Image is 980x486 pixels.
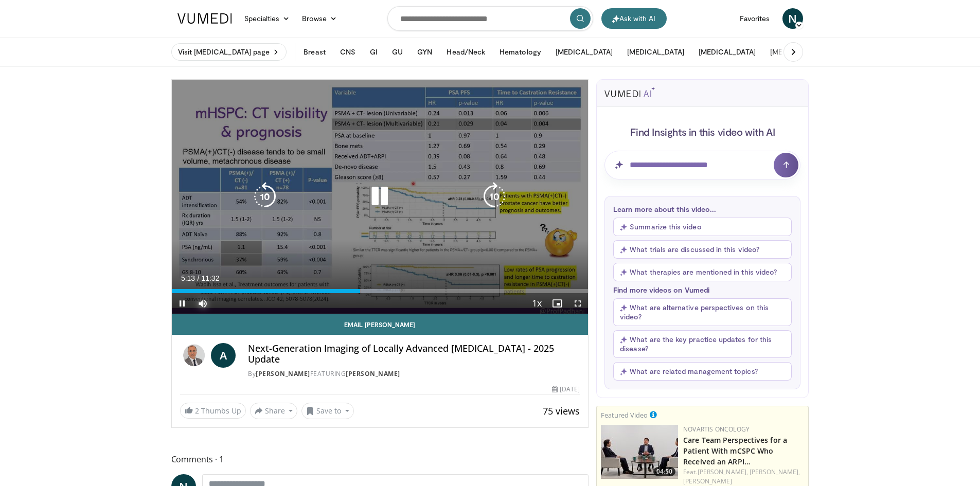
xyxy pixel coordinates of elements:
[683,477,732,485] a: [PERSON_NAME]
[301,403,354,419] button: Save to
[734,8,776,29] a: Favorites
[601,425,678,479] img: cad44f18-58c5-46ed-9b0e-fe9214b03651.jpg.150x105_q85_crop-smart_upscale.jpg
[604,151,800,179] input: Question for AI
[180,403,246,419] a: 2 Thumbs Up
[604,87,655,97] img: vumedi-ai-logo.svg
[601,8,667,29] button: Ask with AI
[256,369,310,378] a: [PERSON_NAME]
[364,42,384,62] button: GI
[171,43,287,61] a: Visit [MEDICAL_DATA] page
[177,13,232,24] img: VuMedi Logo
[201,274,219,282] span: 11:32
[567,293,588,314] button: Fullscreen
[493,42,547,62] button: Hematology
[440,42,491,62] button: Head/Neck
[181,274,195,282] span: 5:13
[172,289,589,293] div: Progress Bar
[296,8,343,29] a: Browse
[698,467,748,476] a: [PERSON_NAME],
[248,369,580,379] div: By FEATURING
[386,42,409,62] button: GU
[613,285,792,294] p: Find more videos on Vumedi
[543,405,580,417] span: 75 views
[549,42,619,62] button: [MEDICAL_DATA]
[653,467,675,476] span: 04:50
[297,42,331,62] button: Breast
[211,343,236,368] a: A
[621,42,690,62] button: [MEDICAL_DATA]
[613,298,792,326] button: What are alternative perspectives on this video?
[411,42,438,62] button: GYN
[387,6,593,31] input: Search topics, interventions
[238,8,296,29] a: Specialties
[613,362,792,381] button: What are related management topics?
[192,293,213,314] button: Mute
[172,293,192,314] button: Pause
[613,240,792,259] button: What trials are discussed in this video?
[172,314,589,335] a: Email [PERSON_NAME]
[334,42,362,62] button: CNS
[526,293,547,314] button: Playback Rate
[171,453,589,466] span: Comments 1
[613,218,792,236] button: Summarize this video
[250,403,298,419] button: Share
[750,467,800,476] a: [PERSON_NAME],
[613,205,792,213] p: Learn more about this video...
[692,42,762,62] button: [MEDICAL_DATA]
[601,410,648,420] small: Featured Video
[683,435,787,466] a: Care Team Perspectives for a Patient With mCSPC Who Received an ARPI…
[248,343,580,365] h4: Next-Generation Imaging of Locally Advanced [MEDICAL_DATA] - 2025 Update
[346,369,400,378] a: [PERSON_NAME]
[172,80,589,314] video-js: Video Player
[683,425,750,434] a: Novartis Oncology
[764,42,833,62] button: [MEDICAL_DATA]
[683,467,804,486] div: Feat.
[198,274,200,282] span: /
[613,330,792,358] button: What are the key practice updates for this disease?
[782,8,803,29] a: N
[601,425,678,479] a: 04:50
[613,263,792,281] button: What therapies are mentioned in this video?
[604,125,800,138] h4: Find Insights in this video with AI
[552,385,580,394] div: [DATE]
[195,406,199,416] span: 2
[180,343,207,368] img: Anwar Padhani
[547,293,567,314] button: Enable picture-in-picture mode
